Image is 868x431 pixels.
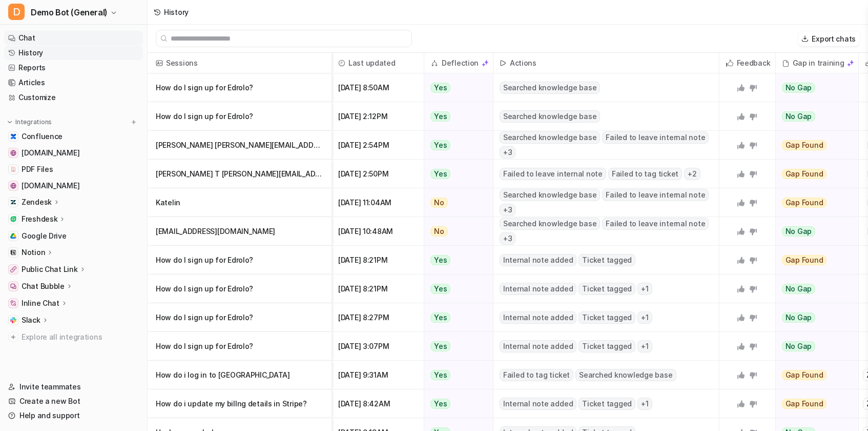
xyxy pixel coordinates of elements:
[336,246,420,275] span: [DATE] 8:21PM
[15,118,52,126] p: Integrations
[424,275,487,303] button: Yes
[782,284,816,294] span: No Gap
[430,370,450,380] span: Yes
[500,232,516,245] span: + 3
[424,102,487,131] button: Yes
[156,361,323,389] p: How do i log in to [GEOGRAPHIC_DATA]
[156,102,323,131] p: How do I sign up for Edrolo?
[430,111,450,122] span: Yes
[22,231,67,241] span: Google Drive
[424,131,487,160] button: Yes
[156,389,323,418] p: How do i update my billng details in Stripe?
[430,312,450,323] span: Yes
[575,369,676,381] span: Searched knowledge base
[637,311,652,324] span: + 1
[776,303,852,332] button: No Gap
[424,361,487,389] button: Yes
[10,300,16,306] img: Inline Chat
[500,254,576,266] span: Internal note added
[22,298,59,308] p: Inline Chat
[22,315,40,325] p: Slack
[424,160,487,188] button: Yes
[336,303,420,332] span: [DATE] 8:27PM
[578,311,635,324] span: Ticket tagged
[22,148,79,158] span: [DOMAIN_NAME]
[578,340,635,352] span: Ticket tagged
[8,332,18,342] img: explore all integrations
[776,332,852,361] button: No Gap
[776,389,852,418] button: Gap Found
[10,133,16,140] img: Confluence
[500,311,576,324] span: Internal note added
[10,199,16,205] img: Zendesk
[4,46,143,60] a: History
[776,73,852,102] button: No Gap
[10,317,16,323] img: Slack
[22,329,139,345] span: Explore all integrations
[442,53,479,73] h2: Deflection
[10,166,16,172] img: PDF Files
[156,246,323,275] p: How do I sign up for Edrolo?
[684,168,700,180] span: + 2
[4,146,143,160] a: www.atlassian.com[DOMAIN_NAME]
[22,131,63,142] span: Confluence
[156,217,323,246] p: [EMAIL_ADDRESS][DOMAIN_NAME]
[782,140,827,150] span: Gap Found
[782,83,816,93] span: No Gap
[336,188,420,217] span: [DATE] 11:04AM
[578,254,635,266] span: Ticket tagged
[10,266,16,272] img: Public Chat Link
[4,129,143,144] a: ConfluenceConfluence
[164,7,189,17] div: History
[430,198,448,208] span: No
[776,275,852,303] button: No Gap
[500,110,600,123] span: Searched knowledge base
[782,226,816,237] span: No Gap
[602,189,709,201] span: Failed to leave internal note
[782,255,827,265] span: Gap Found
[10,216,16,222] img: Freshdesk
[430,284,450,294] span: Yes
[156,275,323,303] p: How do I sign up for Edrolo?
[637,283,652,295] span: + 1
[10,283,16,289] img: Chat Bubble
[336,131,420,160] span: [DATE] 2:54PM
[608,168,682,180] span: Failed to tag ticket
[424,188,487,217] button: No
[4,380,143,394] a: Invite teammates
[776,246,852,275] button: Gap Found
[637,340,652,352] span: + 1
[500,168,606,180] span: Failed to leave internal note
[336,389,420,418] span: [DATE] 8:42AM
[430,169,450,179] span: Yes
[336,73,420,102] span: [DATE] 8:50AM
[798,31,860,46] button: Export chats
[637,398,652,410] span: + 1
[4,330,143,344] a: Explore all integrations
[22,247,45,258] p: Notion
[336,361,420,389] span: [DATE] 9:31AM
[10,233,16,239] img: Google Drive
[336,217,420,246] span: [DATE] 10:48AM
[500,204,516,216] span: + 3
[782,169,827,179] span: Gap Found
[500,218,600,230] span: Searched knowledge base
[500,131,600,144] span: Searched knowledge base
[776,217,852,246] button: No Gap
[737,53,771,73] h2: Feedback
[424,389,487,418] button: Yes
[22,214,57,224] p: Freshdesk
[156,73,323,102] p: How do I sign up for Edrolo?
[4,408,143,423] a: Help and support
[4,117,55,127] button: Integrations
[782,341,816,351] span: No Gap
[776,102,852,131] button: No Gap
[430,140,450,150] span: Yes
[578,283,635,295] span: Ticket tagged
[500,189,600,201] span: Searched knowledge base
[430,255,450,265] span: Yes
[156,188,323,217] p: Katelin
[424,332,487,361] button: Yes
[8,4,25,20] span: D
[10,150,16,156] img: www.atlassian.com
